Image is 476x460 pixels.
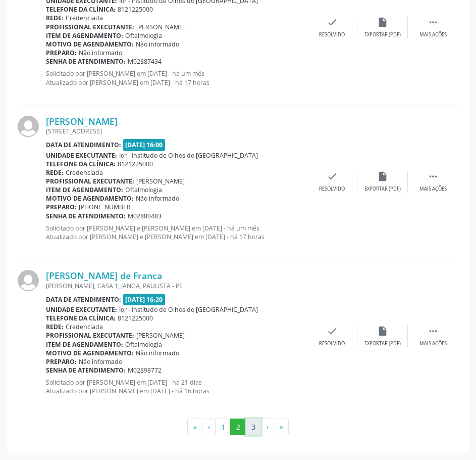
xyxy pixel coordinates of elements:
[119,305,258,314] span: Ior - Institudo de Olhos do [GEOGRAPHIC_DATA]
[46,57,126,66] b: Senha de atendimento:
[364,340,401,347] div: Exportar (PDF)
[46,127,307,135] div: [STREET_ADDRESS]
[319,31,345,38] div: Resolvido
[187,419,202,436] button: Go to first page
[364,31,401,38] div: Exportar (PDF)
[46,160,116,168] b: Telefone da clínica:
[46,194,134,203] b: Motivo de agendamento:
[46,270,162,281] a: [PERSON_NAME] de Franca
[215,419,231,436] button: Go to page 1
[46,295,121,304] b: Data de atendimento:
[66,14,103,22] span: Credenciada
[377,171,388,182] i: insert_drive_file
[46,203,77,211] b: Preparo:
[46,5,116,14] b: Telefone da clínica:
[79,49,122,57] span: Não informado
[66,323,103,331] span: Credenciada
[377,326,388,337] i: insert_drive_file
[260,419,274,436] button: Go to next page
[125,186,162,194] span: Oftalmologia
[46,212,126,220] b: Senha de atendimento:
[128,57,162,66] span: M02887434
[46,323,64,331] b: Rede:
[230,419,246,436] button: Go to page 2
[118,160,153,168] span: 8121225000
[46,116,118,127] a: [PERSON_NAME]
[46,305,117,314] b: Unidade executante:
[125,340,162,349] span: Oftalmologia
[46,314,116,323] b: Telefone da clínica:
[46,168,64,177] b: Rede:
[18,116,39,137] img: img
[136,23,185,31] span: [PERSON_NAME]
[202,419,216,436] button: Go to previous page
[428,326,439,337] i: 
[128,366,162,375] span: M02898772
[46,186,123,194] b: Item de agendamento:
[46,357,77,366] b: Preparo:
[136,40,179,49] span: Não informado
[419,186,447,193] div: Mais ações
[428,17,439,28] i: 
[79,203,133,211] span: [PHONE_NUMBER]
[327,171,338,182] i: check
[274,419,289,436] button: Go to last page
[419,340,447,347] div: Mais ações
[118,314,153,323] span: 8121225000
[18,419,458,436] ul: Pagination
[428,171,439,182] i: 
[46,177,134,186] b: Profissional executante:
[46,14,64,22] b: Rede:
[136,194,179,203] span: Não informado
[327,326,338,337] i: check
[46,151,117,160] b: Unidade executante:
[119,151,258,160] span: Ior - Institudo de Olhos do [GEOGRAPHIC_DATA]
[136,349,179,357] span: Não informado
[46,23,134,31] b: Profissional executante:
[319,340,345,347] div: Resolvido
[327,17,338,28] i: check
[123,139,166,151] span: [DATE] 16:00
[66,168,103,177] span: Credenciada
[319,186,345,193] div: Resolvido
[125,31,162,40] span: Oftalmologia
[46,366,126,375] b: Senha de atendimento:
[18,270,39,291] img: img
[46,224,307,241] p: Solicitado por [PERSON_NAME] e [PERSON_NAME] em [DATE] - há um mês Atualizado por [PERSON_NAME] e...
[123,294,166,305] span: [DATE] 16:20
[46,31,123,40] b: Item de agendamento:
[128,212,162,220] span: M02880483
[377,17,388,28] i: insert_drive_file
[46,340,123,349] b: Item de agendamento:
[46,141,121,149] b: Data de atendimento:
[46,378,307,395] p: Solicitado por [PERSON_NAME] em [DATE] - há 21 dias Atualizado por [PERSON_NAME] em [DATE] - há 1...
[46,331,134,340] b: Profissional executante:
[46,349,134,357] b: Motivo de agendamento:
[118,5,153,14] span: 8121225000
[46,40,134,49] b: Motivo de agendamento:
[46,49,77,57] b: Preparo:
[136,331,185,340] span: [PERSON_NAME]
[245,419,261,436] button: Go to page 3
[364,186,401,193] div: Exportar (PDF)
[419,31,447,38] div: Mais ações
[46,69,307,86] p: Solicitado por [PERSON_NAME] em [DATE] - há um mês Atualizado por [PERSON_NAME] em [DATE] - há 17...
[79,357,122,366] span: Não informado
[136,177,185,186] span: [PERSON_NAME]
[46,282,307,290] div: [PERSON_NAME], CASA 1, JANGA, PAULISTA - PE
